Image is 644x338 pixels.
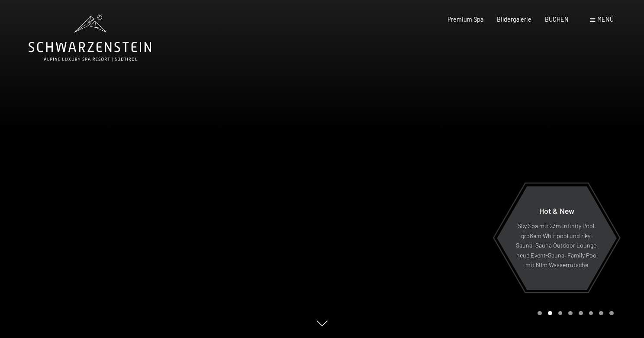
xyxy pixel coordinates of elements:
span: Menü [597,16,614,23]
a: BUCHEN [545,16,569,23]
div: Carousel Page 2 (Current Slide) [548,311,552,315]
div: Carousel Page 3 [558,311,563,315]
a: Premium Spa [448,16,483,23]
div: Carousel Page 4 [568,311,573,315]
div: Carousel Page 5 [579,311,583,315]
a: Bildergalerie [497,16,531,23]
div: Carousel Page 1 [538,311,542,315]
a: Hot & New Sky Spa mit 23m Infinity Pool, großem Whirlpool und Sky-Sauna, Sauna Outdoor Lounge, ne... [496,186,617,290]
span: Hot & New [539,206,574,216]
div: Carousel Pagination [535,311,613,315]
p: Sky Spa mit 23m Infinity Pool, großem Whirlpool und Sky-Sauna, Sauna Outdoor Lounge, neue Event-S... [515,221,598,270]
div: Carousel Page 6 [589,311,593,315]
div: Carousel Page 8 [609,311,614,315]
div: Carousel Page 7 [599,311,603,315]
